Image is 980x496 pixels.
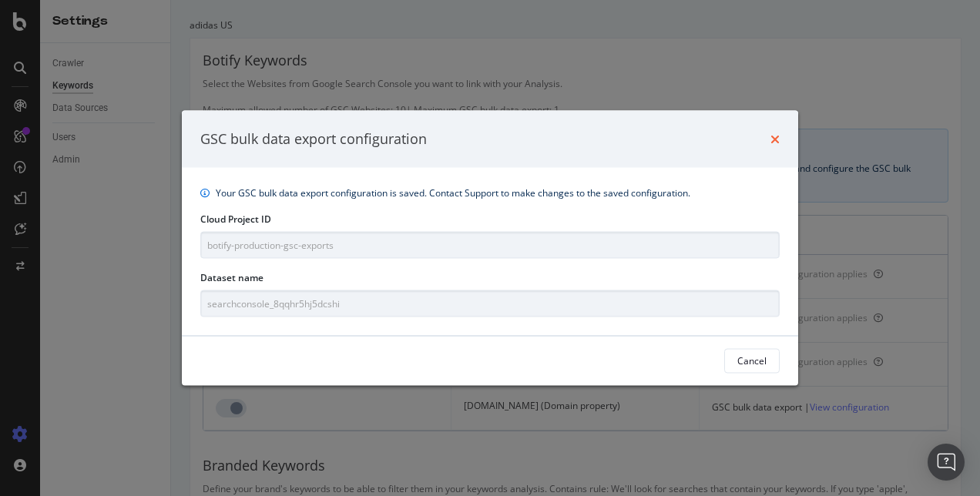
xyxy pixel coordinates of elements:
[770,129,780,149] div: times
[200,129,427,149] div: GSC bulk data export configuration
[200,290,780,317] input: Type here
[216,186,690,199] div: Your GSC bulk data export configuration is saved. Contact Support to make changes to the saved co...
[200,212,271,225] label: Cloud Project ID
[200,231,780,258] input: Type here
[737,354,767,367] div: Cancel
[182,111,798,386] div: modal
[200,270,263,283] label: Dataset name
[724,348,780,373] button: Cancel
[200,186,780,199] div: info banner
[928,444,965,481] div: Open Intercom Messenger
